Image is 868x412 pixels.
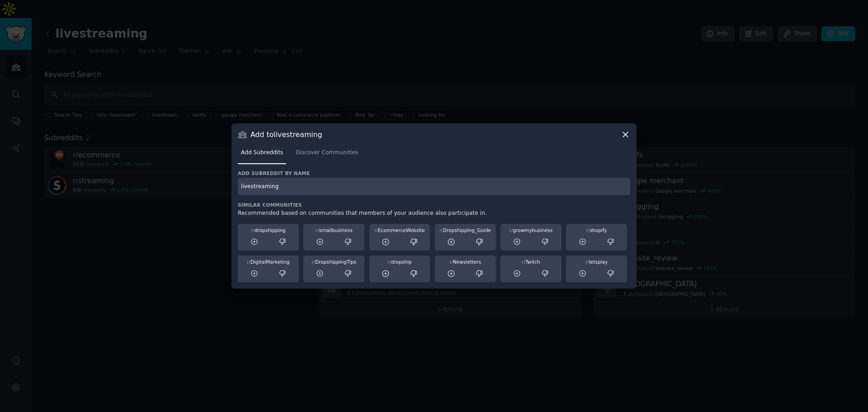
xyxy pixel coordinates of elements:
div: DropshippingTips [307,259,361,265]
span: r/ [586,227,590,233]
span: r/ [374,227,378,233]
span: r/ [387,259,391,265]
h3: Add subreddit by name [238,170,630,176]
a: Add Subreddits [238,146,286,164]
h3: Similar Communities [238,202,630,208]
div: Dropshipping_Guide [438,227,493,233]
div: dropship [373,259,427,265]
span: r/ [247,259,250,265]
div: growmybusiness [504,227,558,233]
input: Enter subreddit name and press enter [238,178,630,195]
span: Discover Communities [296,149,358,157]
span: r/ [316,227,319,233]
span: r/ [311,259,315,265]
span: r/ [449,259,453,265]
div: dropshipping [241,227,296,233]
h3: Add to livestreaming [250,130,322,139]
div: EcommerceWebsite [373,227,427,233]
div: Recommended based on communities that members of your audience also participate in. [238,209,630,218]
div: Twitch [504,259,558,265]
div: smallbusiness [307,227,361,233]
div: DigitalMarketing [241,259,296,265]
div: letsplay [569,259,624,265]
span: r/ [522,259,525,265]
div: Newsletters [438,259,493,265]
a: Discover Communities [292,146,361,164]
span: r/ [509,227,513,233]
span: r/ [439,227,443,233]
div: shopify [569,227,624,233]
span: r/ [251,227,255,233]
span: r/ [585,259,589,265]
span: Add Subreddits [241,149,283,157]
